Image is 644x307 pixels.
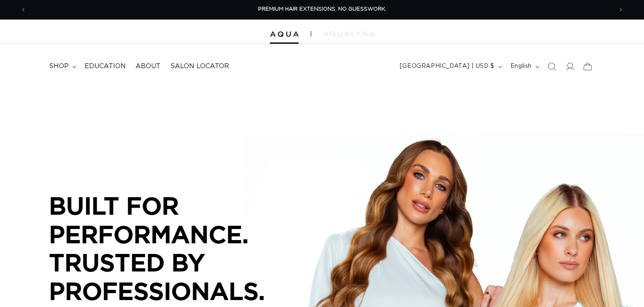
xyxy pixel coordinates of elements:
a: Education [80,57,131,76]
button: English [506,59,543,74]
span: Salon Locator [170,62,229,71]
a: About [131,57,165,76]
img: Aqua Hair Extensions [270,31,299,37]
span: About [136,62,160,71]
button: Next announcement [612,2,630,18]
span: English [510,62,532,71]
img: aqualyna.com [323,31,374,36]
a: Salon Locator [165,57,234,76]
span: shop [49,62,69,71]
span: Education [85,62,126,71]
button: Previous announcement [14,2,32,18]
summary: shop [44,57,80,76]
span: PREMIUM HAIR EXTENSIONS. NO GUESSWORK. [258,7,386,12]
span: [GEOGRAPHIC_DATA] | USD $ [400,62,495,71]
summary: Search [543,58,561,76]
p: BUILT FOR PERFORMANCE. TRUSTED BY PROFESSIONALS. [49,191,294,305]
button: [GEOGRAPHIC_DATA] | USD $ [395,59,506,74]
